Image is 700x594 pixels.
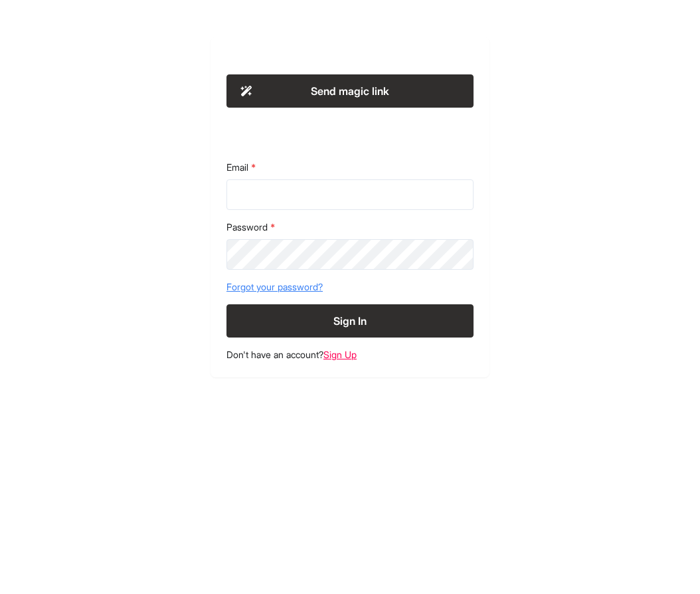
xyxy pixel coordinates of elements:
[226,348,474,361] footer: Don't have an account?
[226,280,474,294] a: Forgot your password?
[323,349,357,360] a: Sign Up
[226,161,474,174] label: Email
[226,304,474,338] button: Sign In
[226,74,474,108] button: Send magic link
[226,221,474,234] label: Password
